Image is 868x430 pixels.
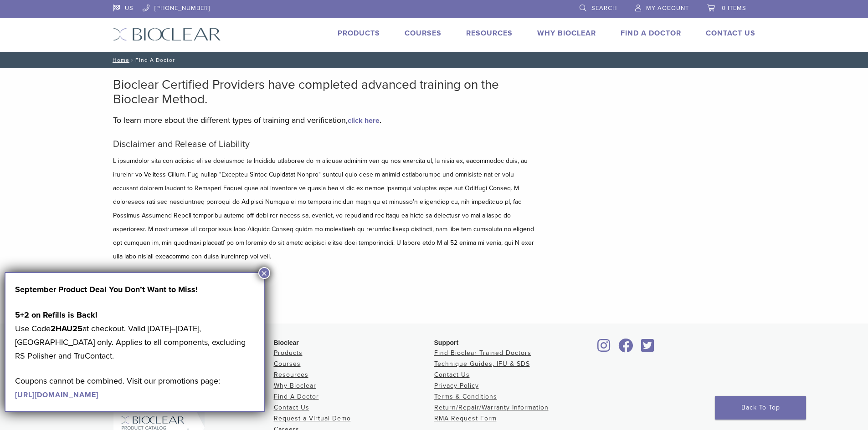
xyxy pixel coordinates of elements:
[15,284,198,294] strong: September Product Deal You Don’t Want to Miss!
[129,58,135,62] span: /
[405,29,442,38] a: Courses
[274,404,309,411] a: Contact Us
[113,113,537,127] p: To learn more about the different types of training and verification, .
[113,28,221,41] img: Bioclear
[274,360,301,368] a: Courses
[715,396,806,420] a: Back To Top
[15,390,98,400] a: [URL][DOMAIN_NAME]
[274,382,316,390] a: Why Bioclear
[434,382,479,390] a: Privacy Policy
[591,5,617,12] span: Search
[706,29,755,38] a: Contact Us
[274,349,303,357] a: Products
[274,415,351,422] a: Request a Virtual Demo
[434,349,531,357] a: Find Bioclear Trained Doctors
[15,374,255,401] p: Coupons cannot be combined. Visit our promotions page:
[51,324,82,334] strong: 2HAU25
[434,360,530,368] a: Technique Guides, IFU & SDS
[722,5,746,12] span: 0 items
[646,5,689,12] span: My Account
[274,371,308,379] a: Resources
[537,29,596,38] a: Why Bioclear
[434,371,470,379] a: Contact Us
[638,344,657,353] a: Bioclear
[15,308,255,363] p: Use Code at checkout. Valid [DATE]–[DATE], [GEOGRAPHIC_DATA] only. Applies to all components, exc...
[113,154,537,263] p: L ipsumdolor sita con adipisc eli se doeiusmod te Incididu utlaboree do m aliquae adminim ven qu ...
[274,339,299,346] span: Bioclear
[616,344,637,353] a: Bioclear
[434,415,497,422] a: RMA Request Form
[113,77,537,106] h2: Bioclear Certified Providers have completed advanced training on the Bioclear Method.
[106,52,762,68] nav: Find A Doctor
[621,29,681,38] a: Find A Doctor
[113,139,537,150] h5: Disclaimer and Release of Liability
[110,57,129,63] a: Home
[274,393,319,400] a: Find A Doctor
[338,29,380,38] a: Products
[434,393,497,400] a: Terms & Conditions
[434,339,459,346] span: Support
[595,344,614,353] a: Bioclear
[434,404,549,411] a: Return/Repair/Warranty Information
[258,267,270,279] button: Close
[348,116,380,125] a: click here
[15,310,98,320] strong: 5+2 on Refills is Back!
[466,29,513,38] a: Resources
